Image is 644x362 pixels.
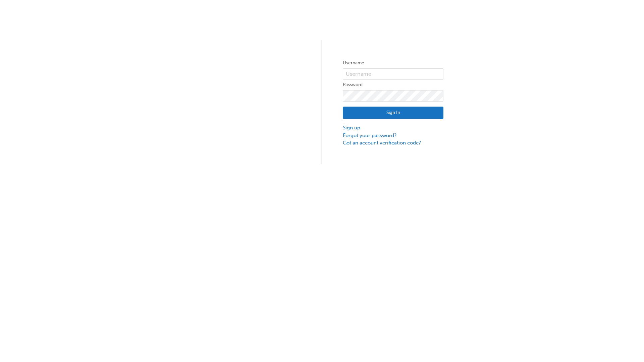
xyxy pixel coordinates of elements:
[343,139,443,147] a: Got an account verification code?
[343,132,443,139] a: Forgot your password?
[343,68,443,80] input: Username
[343,107,443,119] button: Sign In
[343,81,443,89] label: Password
[343,59,443,67] label: Username
[343,124,443,132] a: Sign up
